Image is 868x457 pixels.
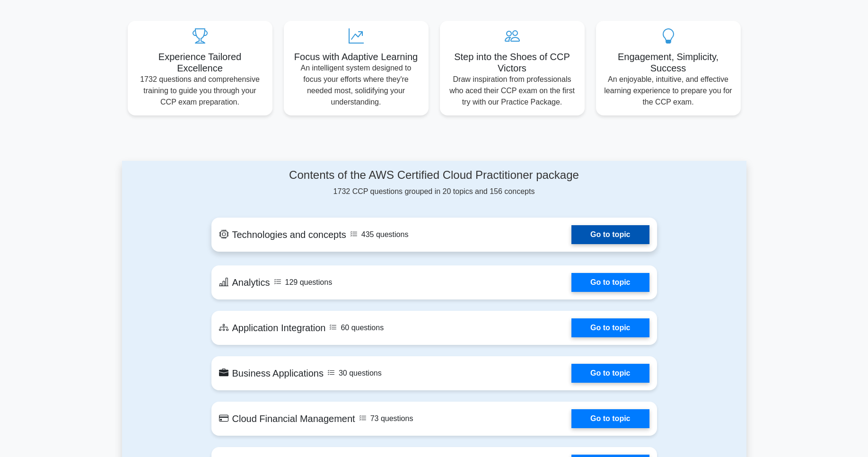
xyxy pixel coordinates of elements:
[135,74,265,108] p: 1732 questions and comprehensive training to guide you through your CCP exam preparation.
[571,225,649,244] a: Go to topic
[571,364,649,383] a: Go to topic
[571,273,649,292] a: Go to topic
[604,51,733,74] h5: Engagement, Simplicity, Success
[211,168,657,197] div: 1732 CCP questions grouped in 20 topics and 156 concepts
[447,74,577,108] p: Draw inspiration from professionals who aced their CCP exam on the first try with our Practice Pa...
[135,51,265,74] h5: Experience Tailored Excellence
[571,409,649,428] a: Go to topic
[291,62,421,108] p: An intelligent system designed to focus your efforts where they're needed most, solidifying your ...
[291,51,421,62] h5: Focus with Adaptive Learning
[447,51,577,74] h5: Step into the Shoes of CCP Victors
[604,74,733,108] p: An enjoyable, intuitive, and effective learning experience to prepare you for the CCP exam.
[211,168,657,182] h4: Contents of the AWS Certified Cloud Practitioner package
[571,318,649,337] a: Go to topic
